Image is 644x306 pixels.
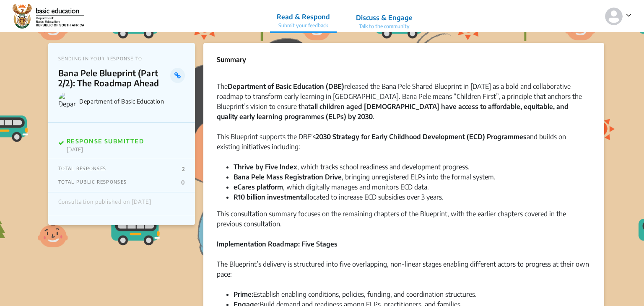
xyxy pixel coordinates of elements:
div: The Blueprint’s delivery is structured into five overlapping, non-linear stages enabling differen... [217,259,591,289]
li: , which digitally manages and monitors ECD data. [234,182,591,192]
p: 2 [182,166,185,172]
strong: R10 billion [234,193,265,201]
p: Submit your feedback [277,22,330,29]
strong: Implementation Roadmap: Five Stages [217,240,338,248]
li: allocated to increase ECD subsidies over 3 years. [234,192,591,202]
p: TOTAL PUBLIC RESPONSES [58,179,127,186]
img: Department of Basic Education logo [58,92,76,110]
div: The released the Bana Pele Shared Blueprint in [DATE] as a bold and collaborative roadmap to tran... [217,81,591,132]
li: Establish enabling conditions, policies, funding, and coordination structures. [234,289,591,299]
p: Bana Pele Blueprint (Part 2/2): The Roadmap Ahead [58,68,170,88]
img: 2wffpoq67yek4o5dgscb6nza9j7d [13,4,84,29]
div: This Blueprint supports the DBE’s and builds on existing initiatives including: [217,132,591,162]
strong: Department of Basic Education (DBE) [228,82,344,91]
li: , bringing unregistered ELPs into the formal system. [234,172,591,182]
strong: all children aged [DEMOGRAPHIC_DATA] have access to affordable, equitable, and quality early lear... [217,102,569,121]
div: Consultation published on [DATE] [58,199,151,210]
p: TOTAL RESPONSES [58,166,106,172]
p: RESPONSE SUBMITTED [67,137,144,145]
p: 0 [181,179,185,186]
p: SENDING IN YOUR RESPONSE TO [58,56,185,61]
strong: 2030 Strategy for Early Childhood Development (ECD) Programmes [316,132,527,141]
strong: investment [267,193,303,201]
p: Discuss & Engage [356,13,413,23]
div: This consultation summary focuses on the remaining chapters of the Blueprint, with the earlier ch... [217,209,591,239]
p: [DATE] [67,146,144,153]
strong: Thrive by Five Index [234,163,297,171]
li: , which tracks school readiness and development progress. [234,162,591,172]
p: Summary [217,54,246,65]
strong: eCares platform [234,183,283,191]
strong: Bana Pele Mass Registration Drive [234,173,342,181]
img: person-default.svg [605,8,623,25]
p: Talk to the community [356,23,413,30]
strong: Prime: [234,290,253,298]
p: Read & Respond [277,12,330,22]
p: Department of Basic Education [79,98,185,105]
